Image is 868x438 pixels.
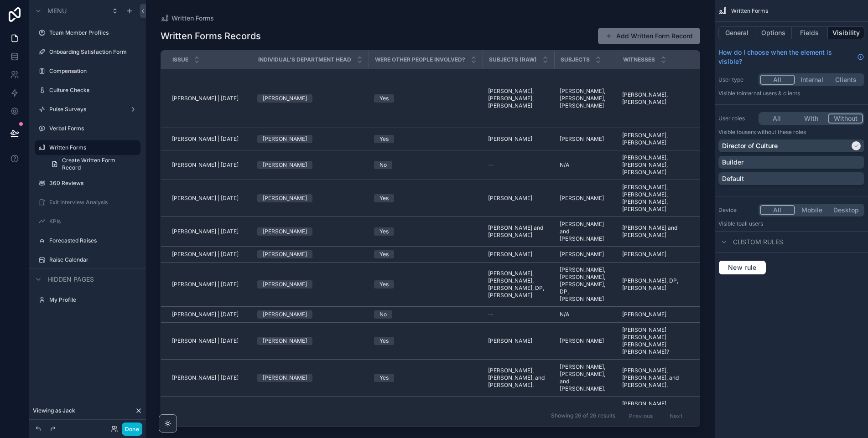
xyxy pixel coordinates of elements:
p: Builder [722,158,743,167]
label: My Profile [49,296,139,304]
label: Raise Calendar [49,256,139,263]
span: Hidden pages [47,275,94,284]
span: Showing 26 of 26 results [551,412,615,420]
span: Issue [172,56,188,63]
span: Users without these roles [742,129,806,135]
p: Visible to [718,129,864,136]
label: Forecasted Raises [49,237,139,244]
span: Subjects [561,56,590,63]
button: Without [828,113,863,124]
span: Menu [47,6,67,15]
button: Mobile [795,205,829,215]
span: How do I choose when the element is visible? [718,48,853,66]
label: 360 Reviews [49,180,139,187]
label: Pulse Surveys [49,106,126,113]
span: Individual's Department Head [258,56,351,63]
button: Visibility [828,26,864,39]
a: Create Written Form Record [46,157,140,171]
label: Written Forms [49,144,135,151]
p: Visible to [718,90,864,97]
span: all users [742,220,763,227]
label: Exit Interview Analysis [49,199,139,206]
label: Team Member Profiles [49,29,139,36]
a: How do I choose when the element is visible? [718,48,864,66]
span: Create Written Form Record [62,157,135,171]
span: Internal users & clients [742,90,800,97]
span: Written Forms [731,7,768,15]
span: Custom rules [733,237,783,247]
span: Viewing as Jack [33,407,75,414]
p: Default [722,174,744,183]
span: Witnesses [623,56,655,63]
label: Onboarding Satisfaction Form [49,48,139,56]
label: KPIs [49,218,139,225]
button: All [760,75,795,85]
button: With [794,113,828,124]
label: Culture Checks [49,87,139,94]
button: Options [755,26,792,39]
span: Were other people involved? [375,56,465,63]
p: Director of Culture [722,141,778,150]
span: New rule [724,263,760,272]
button: Desktop [829,205,863,215]
button: Fields [792,26,828,39]
span: Subjects (Raw) [489,56,537,63]
label: Verbal Forms [49,125,139,132]
label: User type [718,76,755,83]
button: New rule [718,260,766,275]
p: Visible to [718,220,864,227]
label: User roles [718,115,755,122]
label: Compensation [49,67,139,75]
button: All [760,113,794,124]
button: General [718,26,755,39]
button: All [760,205,795,215]
button: Clients [829,75,863,85]
button: Internal [795,75,829,85]
label: Device [718,206,755,214]
button: Done [122,423,142,436]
